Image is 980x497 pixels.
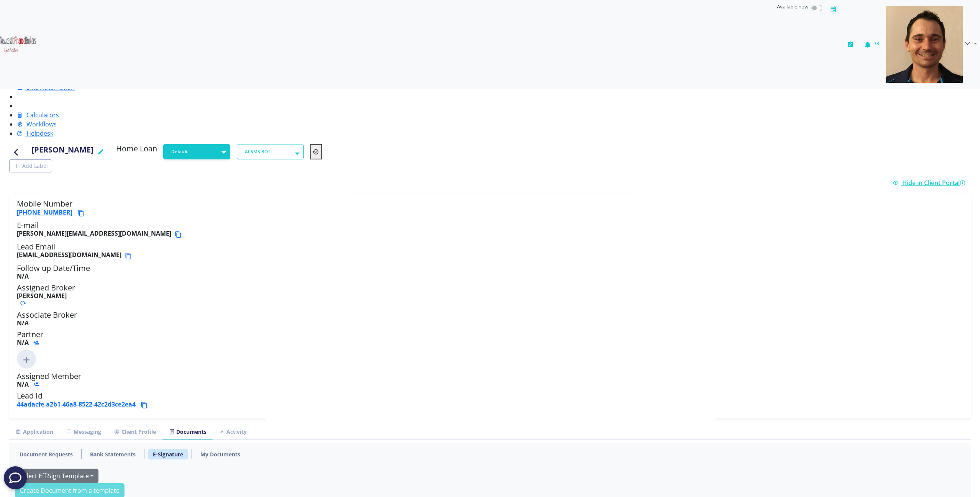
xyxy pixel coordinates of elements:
a: Bank Statements [85,449,140,459]
a: Calculators [17,111,59,119]
span: 73 [874,40,879,47]
h5: Associate Broker [17,310,963,327]
span: Calculators [26,111,59,119]
b: N/A [17,380,29,389]
a: Client Profile [108,424,162,440]
a: My Documents [196,449,245,459]
a: Hide in Client Portal [893,179,968,187]
button: Copy phone [77,208,87,218]
h5: Mobile Number [17,199,963,218]
button: AI SMS BOT [237,144,304,159]
img: Click to add new member [17,349,36,369]
h5: Lead Email [17,242,963,261]
img: d9df0ad3-c6af-46dd-a355-72ef7f6afda3-637400917012654623.png [886,6,963,83]
a: E-Signature [148,449,188,459]
button: Default [163,144,230,159]
a: Messaging [60,424,108,440]
span: Hide in Client Portal [902,179,968,187]
a: Documents [162,424,213,440]
h5: Home Loan [116,144,157,156]
a: Helpdesk [17,129,53,138]
span: Select EffiSign Template [20,472,89,480]
b: N/A [17,272,29,280]
b: [PERSON_NAME] [17,292,67,300]
button: Copy email [125,251,135,261]
h5: E-mail [17,221,963,239]
b: [EMAIL_ADDRESS][DOMAIN_NAME] [17,251,121,261]
h5: Partner [17,330,963,346]
a: Workflows [17,120,57,128]
span: Helpdesk [26,129,53,138]
a: Activity [213,424,253,440]
a: 44adacfe-a2b1-46a8-8522-42c2d3ce2ea4 [17,400,136,408]
button: 73 [860,3,883,86]
h5: Assigned Member [17,372,963,388]
h4: [PERSON_NAME] [31,144,93,159]
a: Document Requests [15,449,77,459]
b: N/A [17,319,29,327]
a: Application [9,424,60,440]
a: SMS Automation [17,83,75,92]
span: Workflows [26,120,57,128]
span: Available now [777,3,808,10]
button: Copy email [174,230,185,239]
span: Follow up Date/Time [17,263,90,273]
h5: Assigned Broker [17,283,963,307]
h5: Lead Id [17,391,963,410]
button: Add Label [9,159,52,172]
b: N/A [17,338,29,347]
button: Copy lead id [140,400,151,410]
a: [PHONE_NUMBER] [17,208,72,217]
button: Select EffiSign Template [15,469,98,483]
b: [PERSON_NAME][EMAIL_ADDRESS][DOMAIN_NAME] [17,230,171,239]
